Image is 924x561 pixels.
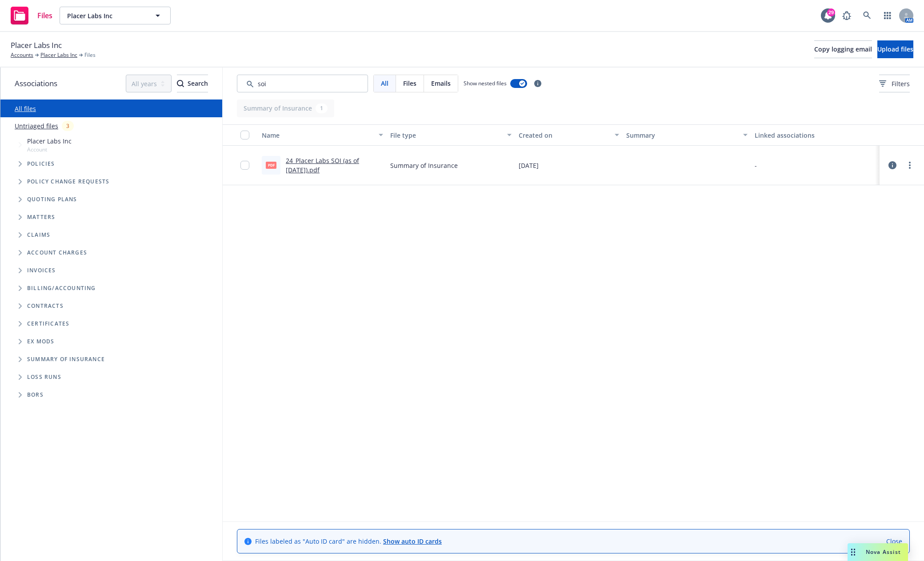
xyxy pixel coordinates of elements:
[27,321,69,326] span: Certificates
[879,7,896,24] a: Switch app
[27,161,55,167] span: Policies
[464,80,507,87] span: Show nested files
[15,104,36,113] a: All files
[431,79,451,88] span: Emails
[0,135,222,279] div: Tree Example
[848,543,908,561] button: Nova Assist
[40,51,77,59] a: Placer Labs Inc
[403,79,416,88] span: Files
[626,131,738,140] div: Summary
[255,537,442,546] span: Files labeled as "Auto ID card" are hidden.
[27,136,72,146] span: Placer Labs Inc
[15,121,58,131] a: Untriaged files
[755,131,876,140] div: Linked associations
[814,40,872,58] button: Copy logging email
[390,131,502,140] div: File type
[27,215,55,220] span: Matters
[858,7,876,24] a: Search
[387,124,515,146] button: File type
[623,124,751,146] button: Summary
[27,392,44,398] span: BORs
[177,75,208,92] button: SearchSearch
[27,374,61,380] span: Loss Runs
[27,146,72,153] span: Account
[904,160,915,171] a: more
[0,279,222,404] div: Folder Tree Example
[814,45,872,53] span: Copy logging email
[27,268,56,273] span: Invoices
[751,124,880,146] button: Linked associations
[62,121,74,131] div: 3
[519,131,609,140] div: Created on
[515,124,622,146] button: Created on
[177,80,184,87] svg: Search
[240,161,249,170] input: Toggle Row Selected
[240,131,249,139] input: Select all
[27,232,50,238] span: Claims
[286,156,359,174] a: 24_Placer Labs SOI (as of [DATE]).pdf
[877,45,913,53] span: Upload files
[877,40,913,58] button: Upload files
[266,162,276,168] span: pdf
[258,124,387,146] button: Name
[886,537,902,546] a: Close
[381,79,388,88] span: All
[27,250,87,255] span: Account charges
[879,79,910,88] span: Filters
[866,548,901,556] span: Nova Assist
[60,7,171,24] button: Placer Labs Inc
[262,131,373,140] div: Name
[519,161,539,170] span: [DATE]
[27,339,54,344] span: Ex Mods
[390,161,458,170] span: Summary of Insurance
[848,543,859,561] div: Drag to move
[879,75,910,92] button: Filters
[84,51,96,59] span: Files
[67,11,144,20] span: Placer Labs Inc
[755,161,757,170] div: -
[11,40,62,51] span: Placer Labs Inc
[27,357,105,362] span: Summary of insurance
[177,75,208,92] div: Search
[7,3,56,28] a: Files
[27,303,64,309] span: Contracts
[27,179,109,184] span: Policy change requests
[37,12,52,19] span: Files
[383,537,442,545] a: Show auto ID cards
[827,8,835,16] div: 29
[892,79,910,88] span: Filters
[15,78,57,89] span: Associations
[11,51,33,59] a: Accounts
[838,7,856,24] a: Report a Bug
[27,197,77,202] span: Quoting plans
[27,286,96,291] span: Billing/Accounting
[237,75,368,92] input: Search by keyword...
